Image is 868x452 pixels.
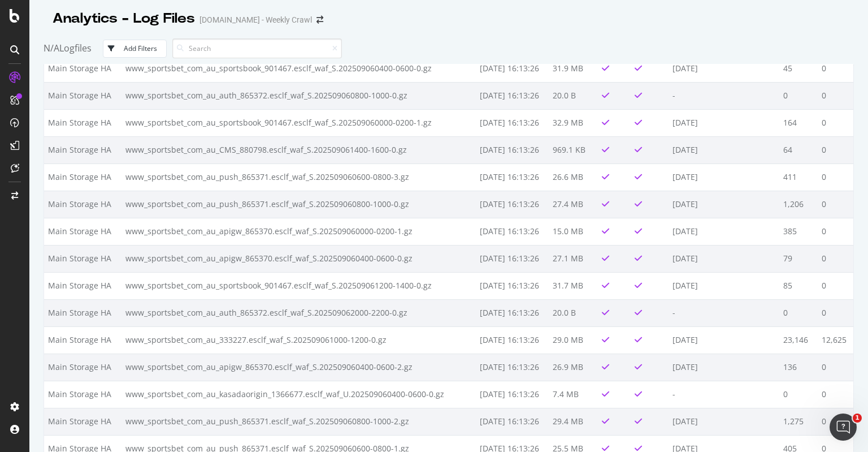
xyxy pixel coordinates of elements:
span: N/A [44,42,59,54]
td: [DATE] 16:13:26 [476,408,549,435]
td: www_sportsbet_com_au_auth_865372.esclf_waf_S.202509060800-1000-0.gz [121,82,476,109]
td: 12,625 [818,326,853,354]
input: Search [172,38,342,58]
td: 969.1 KB [549,136,598,163]
td: [DATE] 16:13:26 [476,136,549,163]
td: Main Storage HA [44,163,121,191]
td: [DATE] 16:13:26 [476,272,549,299]
td: Main Storage HA [44,191,121,218]
td: [DATE] [669,245,779,272]
td: [DATE] 16:13:26 [476,163,549,191]
td: 27.4 MB [549,191,598,218]
td: 23,146 [779,326,818,354]
td: www_sportsbet_com_au_auth_865372.esclf_waf_S.202509062000-2200-0.gz [121,299,476,326]
td: 0 [818,136,853,163]
td: 26.9 MB [549,354,598,381]
td: [DATE] [669,191,779,218]
td: 1,206 [779,191,818,218]
td: Main Storage HA [44,109,121,136]
td: www_sportsbet_com_au_apigw_865370.esclf_waf_S.202509060000-0200-1.gz [121,218,476,245]
td: Main Storage HA [44,218,121,245]
td: 0 [818,191,853,218]
td: 0 [779,381,818,408]
td: Main Storage HA [44,408,121,435]
td: www_sportsbet_com_au_push_865371.esclf_waf_S.202509060800-1000-0.gz [121,191,476,218]
td: 0 [818,272,853,299]
td: 0 [818,109,853,136]
td: [DATE] [669,55,779,82]
td: Main Storage HA [44,136,121,163]
td: [DATE] [669,218,779,245]
td: [DATE] 16:13:26 [476,326,549,354]
td: 26.6 MB [549,163,598,191]
td: 0 [779,299,818,326]
div: Analytics - Log Files [53,9,195,28]
td: 0 [818,408,853,435]
td: [DATE] 16:13:26 [476,218,549,245]
button: Add Filters [103,40,167,58]
td: Main Storage HA [44,82,121,109]
td: 64 [779,136,818,163]
div: [DOMAIN_NAME] - Weekly Crawl [199,14,312,25]
td: www_sportsbet_com_au_sportsbook_901467.esclf_waf_S.202509061200-1400-0.gz [121,272,476,299]
td: [DATE] [669,408,779,435]
td: 164 [779,109,818,136]
td: - [669,82,779,109]
td: 45 [779,55,818,82]
td: 85 [779,272,818,299]
td: 385 [779,218,818,245]
td: 0 [779,82,818,109]
td: www_sportsbet_com_au_sportsbook_901467.esclf_waf_S.202509060400-0600-0.gz [121,55,476,82]
span: Logfiles [59,42,92,54]
td: [DATE] 16:13:26 [476,191,549,218]
div: arrow-right-arrow-left [316,16,323,24]
td: www_sportsbet_com_au_push_865371.esclf_waf_S.202509060600-0800-3.gz [121,163,476,191]
td: 7.4 MB [549,381,598,408]
td: [DATE] 16:13:26 [476,82,549,109]
td: 29.4 MB [549,408,598,435]
td: - [669,381,779,408]
td: [DATE] [669,326,779,354]
td: 0 [818,55,853,82]
td: 0 [818,218,853,245]
td: 0 [818,381,853,408]
td: 15.0 MB [549,218,598,245]
td: 29.0 MB [549,326,598,354]
td: 20.0 B [549,299,598,326]
td: [DATE] 16:13:26 [476,299,549,326]
td: 32.9 MB [549,109,598,136]
td: 31.7 MB [549,272,598,299]
td: 0 [818,299,853,326]
td: 31.9 MB [549,55,598,82]
td: www_sportsbet_com_au_apigw_865370.esclf_waf_S.202509060400-0600-2.gz [121,354,476,381]
td: 79 [779,245,818,272]
td: www_sportsbet_com_au_apigw_865370.esclf_waf_S.202509060400-0600-0.gz [121,245,476,272]
td: www_sportsbet_com_au_sportsbook_901467.esclf_waf_S.202509060000-0200-1.gz [121,109,476,136]
td: www_sportsbet_com_au_kasadaorigin_1366677.esclf_waf_U.202509060400-0600-0.gz [121,381,476,408]
td: [DATE] 16:13:26 [476,109,549,136]
td: 20.0 B [549,82,598,109]
td: www_sportsbet_com_au_CMS_880798.esclf_waf_S.202509061400-1600-0.gz [121,136,476,163]
td: 136 [779,354,818,381]
td: Main Storage HA [44,245,121,272]
td: 0 [818,82,853,109]
iframe: Intercom live chat [830,414,857,441]
td: www_sportsbet_com_au_333227.esclf_waf_S.202509061000-1200-0.gz [121,326,476,354]
td: 411 [779,163,818,191]
td: 0 [818,163,853,191]
div: Add Filters [124,44,157,53]
td: - [669,299,779,326]
td: [DATE] 16:13:26 [476,354,549,381]
td: Main Storage HA [44,299,121,326]
td: [DATE] [669,109,779,136]
td: Main Storage HA [44,381,121,408]
td: [DATE] [669,163,779,191]
td: [DATE] [669,272,779,299]
td: [DATE] 16:13:26 [476,381,549,408]
td: [DATE] [669,136,779,163]
td: Main Storage HA [44,55,121,82]
td: 0 [818,245,853,272]
td: Main Storage HA [44,354,121,381]
td: Main Storage HA [44,272,121,299]
td: 0 [818,354,853,381]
